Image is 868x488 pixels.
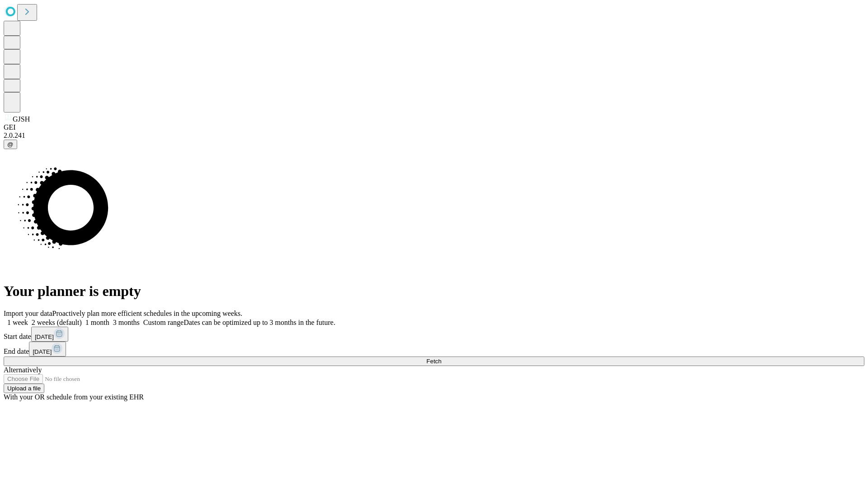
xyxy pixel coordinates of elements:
span: 2 weeks (default) [32,319,82,326]
button: @ [4,140,17,149]
span: Import your data [4,310,52,317]
span: Dates can be optimized up to 3 months in the future. [184,319,335,326]
span: Alternatively [4,366,42,374]
span: 1 month [85,319,109,326]
span: [DATE] [33,348,52,355]
span: 3 months [113,319,140,326]
button: Fetch [4,357,864,366]
span: [DATE] [35,333,54,340]
span: Proactively plan more efficient schedules in the upcoming weeks. [52,310,242,317]
span: @ [7,141,14,148]
div: 2.0.241 [4,131,864,140]
div: Start date [4,327,864,342]
button: [DATE] [29,342,66,357]
button: [DATE] [31,327,68,342]
span: 1 week [7,319,28,326]
button: Upload a file [4,384,44,393]
span: Fetch [426,358,441,365]
div: End date [4,342,864,357]
span: Custom range [143,319,184,326]
div: GEI [4,123,864,131]
h1: Your planner is empty [4,283,864,300]
span: GJSH [13,115,30,123]
span: With your OR schedule from your existing EHR [4,393,144,401]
